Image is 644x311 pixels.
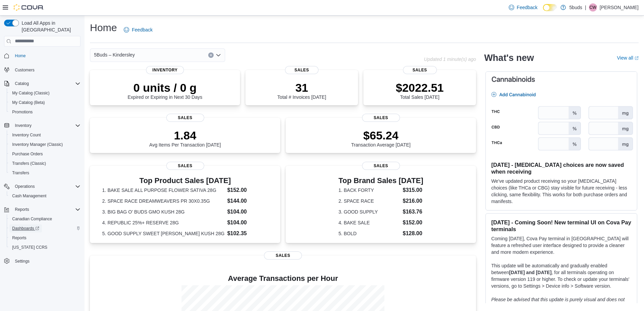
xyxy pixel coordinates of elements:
dt: 2. SPACE RACE DREAMWEAVERS PR 30X0.35G [102,198,224,204]
span: Customers [15,67,34,73]
span: Transfers [9,169,80,177]
span: Transfers (Classic) [9,159,80,168]
button: Reports [12,205,32,214]
dt: 1. BAKE SALE ALL PURPOSE FLOWER SATIVA 28G [102,187,224,194]
span: Feedback [517,4,538,11]
button: Settings [1,256,83,266]
svg: External link [635,56,639,60]
span: Inventory [12,121,80,130]
em: Please be advised that this update is purely visual and does not impact payment functionality. [491,297,625,309]
dt: 3. BIG BAG O' BUDS GMO KUSH 28G [102,208,224,215]
button: [US_STATE] CCRS [7,243,83,252]
span: Inventory [15,123,31,128]
div: Avg Items Per Transaction [DATE] [149,129,221,148]
p: $2022.51 [396,81,444,94]
dd: $152.00 [403,219,423,227]
dt: 2. SPACE RACE [338,198,400,204]
span: Reports [12,235,26,241]
dd: $104.00 [227,208,268,216]
dd: $102.35 [227,229,268,238]
button: Inventory Count [7,130,83,140]
a: Purchase Orders [9,150,46,158]
p: [PERSON_NAME] [600,3,639,12]
a: Feedback [121,23,155,37]
dd: $152.00 [227,186,268,194]
button: Cash Management [7,191,83,201]
span: Promotions [9,108,80,116]
p: $65.24 [351,129,411,142]
a: Inventory Count [9,131,44,139]
span: Washington CCRS [9,243,80,251]
h4: Average Transactions per Hour [95,274,471,283]
a: Dashboards [7,224,83,233]
button: Reports [7,233,83,243]
button: Promotions [7,107,83,117]
span: Transfers (Classic) [12,161,46,166]
dt: 3. GOOD SUPPLY [338,208,400,215]
div: Expired or Expiring in Next 30 Days [128,81,202,100]
dt: 5. GOOD SUPPLY SWEET [PERSON_NAME] KUSH 28G [102,230,224,237]
dd: $128.00 [403,229,423,238]
span: Sales [403,66,437,74]
span: Inventory Manager (Classic) [12,142,63,147]
dt: 4. BAKE SALE [338,219,400,226]
span: Sales [362,114,400,122]
span: Settings [12,257,80,265]
span: Sales [362,162,400,170]
h2: What's new [484,52,534,63]
dd: $216.00 [403,197,423,205]
button: Operations [1,182,83,191]
span: My Catalog (Classic) [9,89,80,97]
span: Inventory Count [9,131,80,139]
h3: Top Brand Sales [DATE] [338,177,423,185]
p: 1.84 [149,129,221,142]
span: Cash Management [12,193,46,199]
h1: Home [90,21,117,35]
nav: Complex example [4,48,80,284]
a: My Catalog (Classic) [9,89,52,97]
button: Clear input [208,52,214,58]
span: Cash Management [9,192,80,200]
span: Sales [166,114,204,122]
span: Inventory [146,66,184,74]
span: [US_STATE] CCRS [12,245,47,250]
button: Inventory Manager (Classic) [7,140,83,149]
div: Total # Invoices [DATE] [277,81,326,100]
span: Operations [12,182,80,191]
a: View allExternal link [617,55,639,61]
span: Catalog [12,80,80,88]
span: Promotions [12,109,33,115]
div: Transaction Average [DATE] [351,129,411,148]
a: Cash Management [9,192,49,200]
span: Transfers [12,170,29,176]
button: My Catalog (Beta) [7,98,83,107]
span: Reports [9,234,80,242]
span: Reports [12,205,80,214]
a: Canadian Compliance [9,215,55,223]
span: Customers [12,65,80,74]
span: Sales [285,66,319,74]
a: Transfers [9,169,32,177]
dt: 5. BOLD [338,230,400,237]
dd: $315.00 [403,186,423,194]
button: Purchase Orders [7,149,83,159]
a: [US_STATE] CCRS [9,243,50,251]
a: Promotions [9,108,35,116]
dd: $144.00 [227,197,268,205]
span: Home [15,53,26,59]
span: My Catalog (Classic) [12,90,50,96]
p: We've updated product receiving so your [MEDICAL_DATA] choices (like THCa or CBG) stay visible fo... [491,178,631,205]
dt: 1. BACK FORTY [338,187,400,194]
button: Canadian Compliance [7,214,83,224]
span: Canadian Compliance [9,215,80,223]
button: Catalog [1,79,83,88]
button: Open list of options [216,52,221,58]
button: Transfers [7,168,83,178]
a: Transfers (Classic) [9,159,49,168]
span: Dashboards [9,224,80,232]
dt: 4. REPUBLIC 25%+ RESERVE 28G [102,219,224,226]
span: Catalog [15,81,29,86]
span: Purchase Orders [9,150,80,158]
a: Feedback [506,1,540,14]
p: Coming [DATE], Cova Pay terminal in [GEOGRAPHIC_DATA] will feature a refreshed user interface des... [491,235,631,256]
